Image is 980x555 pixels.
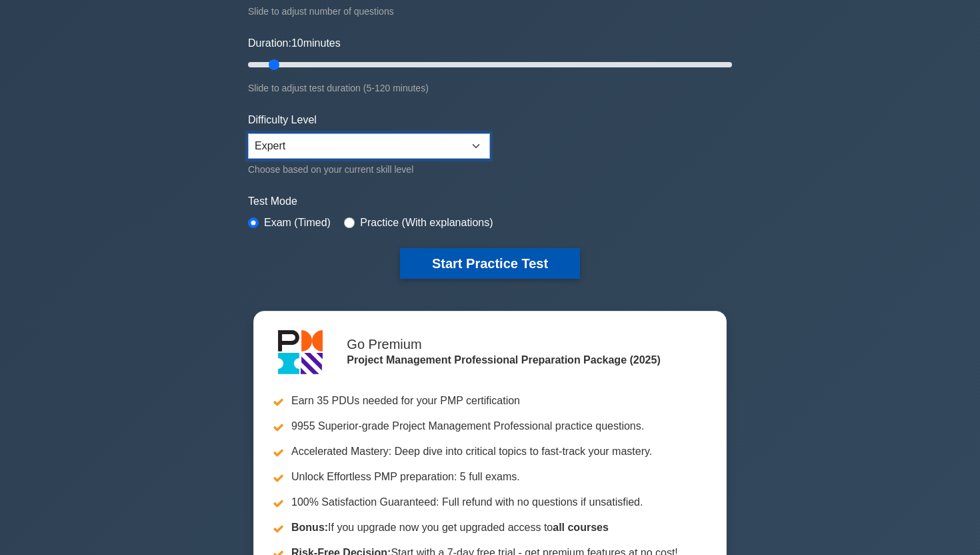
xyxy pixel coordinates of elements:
[291,37,303,49] span: 10
[248,80,732,96] div: Slide to adjust test duration (5-120 minutes)
[264,215,331,231] label: Exam (Timed)
[248,161,490,177] div: Choose based on your current skill level
[360,215,493,231] label: Practice (With explanations)
[248,35,341,51] label: Duration: minutes
[248,112,317,128] label: Difficulty Level
[400,248,580,279] button: Start Practice Test
[248,193,732,209] label: Test Mode
[248,3,732,19] div: Slide to adjust number of questions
